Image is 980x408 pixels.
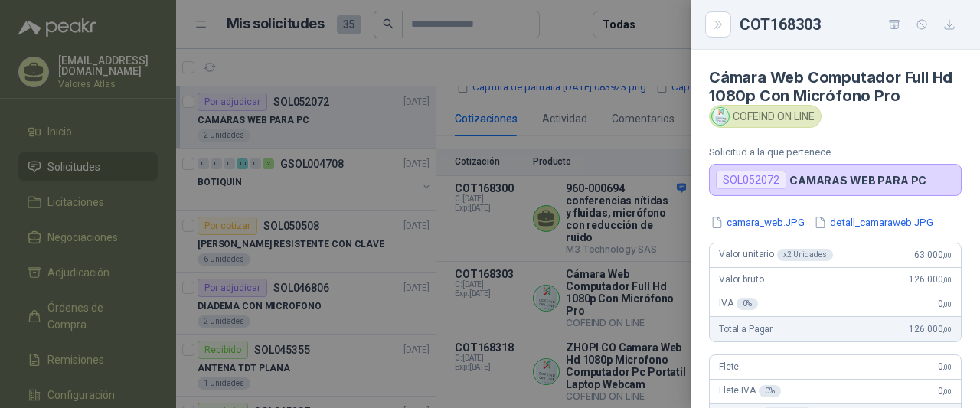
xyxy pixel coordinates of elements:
div: SOL052072 [716,171,786,189]
span: ,00 [942,276,952,284]
button: camara_web.JPG [709,214,806,230]
button: detall_camaraweb.JPG [812,214,935,230]
div: COT168303 [740,12,962,37]
span: Flete IVA [719,385,781,397]
span: 63.000 [914,250,952,260]
span: 0 [938,386,952,397]
button: Close [709,15,727,34]
div: 0 % [737,298,759,310]
div: 0 % [759,385,781,397]
span: Flete [719,361,739,372]
span: Valor bruto [719,274,763,285]
div: x 2 Unidades [777,249,833,261]
span: ,00 [942,387,952,396]
span: Total a Pagar [719,324,773,335]
p: Solicitud a la que pertenece [709,146,962,158]
div: COFEIND ON LINE [709,105,822,128]
span: ,00 [942,251,952,259]
span: 0 [938,361,952,372]
span: ,00 [942,300,952,308]
span: 0 [938,299,952,309]
img: Company Logo [712,108,729,125]
span: ,00 [942,325,952,334]
span: Valor unitario [719,249,833,261]
p: CAMARAS WEB PARA PC [789,174,926,187]
span: 126.000 [909,274,952,285]
span: ,00 [942,363,952,371]
span: 126.000 [909,324,952,335]
h4: Cámara Web Computador Full Hd 1080p Con Micrófono Pro [709,68,962,105]
span: IVA [719,298,758,310]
